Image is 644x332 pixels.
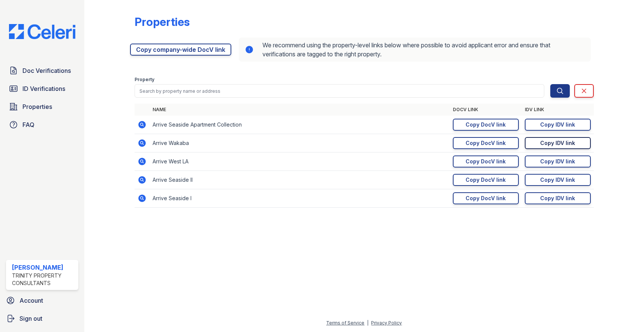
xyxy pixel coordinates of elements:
div: Copy IDV link [540,158,575,165]
div: [PERSON_NAME] [12,263,75,272]
a: Copy IDV link [525,119,591,131]
a: Sign out [3,311,81,326]
div: Copy DocV link [466,195,506,202]
td: Arrive Wakaba [150,134,450,152]
div: | [367,320,368,326]
td: Arrive West LA [150,152,450,171]
div: Trinity Property Consultants [12,272,75,287]
a: Copy IDV link [525,137,591,149]
label: Property [135,77,154,83]
a: Terms of Service [326,320,364,326]
span: Account [19,296,43,305]
a: ID Verifications [6,81,78,96]
div: We recommend using the property-level links below where possible to avoid applicant error and ens... [239,38,591,62]
a: Copy IDV link [525,155,591,168]
a: FAQ [6,117,78,132]
div: Copy IDV link [540,176,575,184]
div: Properties [135,15,190,29]
span: FAQ [22,120,34,129]
a: Privacy Policy [371,320,402,326]
a: Copy DocV link [453,137,519,149]
div: Copy DocV link [466,121,506,128]
th: IDV Link [522,104,594,116]
a: Copy DocV link [453,155,519,168]
div: Copy IDV link [540,195,575,202]
a: Copy DocV link [453,119,519,131]
th: DocV Link [450,104,522,116]
span: Doc Verifications [22,66,71,75]
a: Copy company-wide DocV link [130,44,231,56]
div: Copy IDV link [540,139,575,147]
div: Copy DocV link [466,176,506,184]
div: Copy IDV link [540,121,575,128]
th: Name [150,104,450,116]
a: Copy IDV link [525,192,591,204]
td: Arrive Seaside I [150,189,450,208]
div: Copy DocV link [466,139,506,147]
input: Search by property name or address [135,84,544,98]
a: Copy DocV link [453,192,519,204]
a: Doc Verifications [6,63,78,78]
span: ID Verifications [22,84,65,93]
td: Arrive Seaside II [150,171,450,189]
div: Copy DocV link [466,158,506,165]
a: Copy IDV link [525,174,591,186]
a: Copy DocV link [453,174,519,186]
a: Properties [6,99,78,114]
span: Sign out [19,314,42,323]
span: Properties [22,102,52,111]
td: Arrive Seaside Apartment Collection [150,116,450,134]
a: Account [3,293,81,308]
img: CE_Logo_Blue-a8612792a0a2168367f1c8372b55b34899dd931a85d93a1a3d3e32e68fde9ad4.png [3,24,81,39]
